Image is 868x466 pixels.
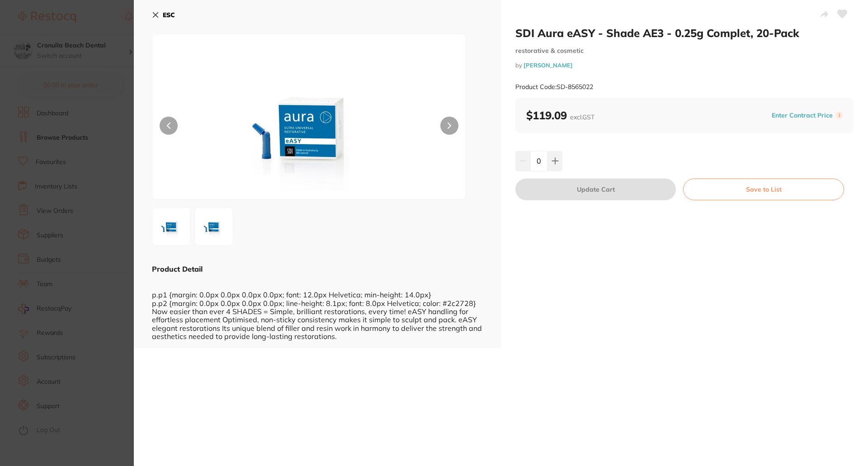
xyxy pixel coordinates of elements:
button: Save to List [683,179,844,200]
label: i [835,112,843,119]
img: MjIuanBn [215,56,403,199]
small: Product Code: SD-8565022 [515,83,593,91]
b: ESC [163,11,175,19]
b: $119.09 [526,108,594,122]
img: MjJfMi5qcGc [198,210,230,243]
div: p.p1 {margin: 0.0px 0.0px 0.0px 0.0px; font: 12.0px Helvetica; min-height: 14.0px} p.p2 {margin: ... [152,274,483,340]
button: Update Cart [515,179,676,200]
span: excl. GST [570,113,594,121]
img: MjIuanBn [155,210,188,243]
a: [PERSON_NAME] [524,61,573,69]
small: restorative & cosmetic [515,47,854,55]
h2: SDI Aura eASY - Shade AE3 - 0.25g Complet, 20-Pack [515,26,854,40]
b: Product Detail [152,264,203,273]
button: Enter Contract Price [769,111,835,120]
button: ESC [152,7,175,23]
small: by [515,62,854,69]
